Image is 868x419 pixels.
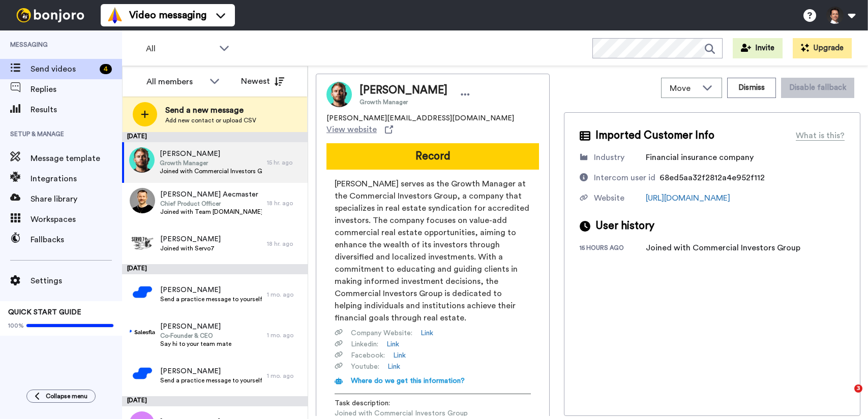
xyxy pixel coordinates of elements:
[335,408,468,418] span: Joined with Commercial Investors Group
[31,173,122,185] span: Integrations
[267,291,303,299] div: 1 mo. ago
[31,104,122,116] span: Results
[160,376,262,384] span: Send a practice message to yourself
[160,244,221,252] span: Joined with Servo7
[160,332,231,340] span: Co-Founder & CEO
[594,192,624,204] div: Website
[580,244,646,254] div: 15 hours ago
[129,147,155,173] img: d7004c8e-3947-4276-83cc-7bb152ce812d.jpg
[160,149,262,159] span: [PERSON_NAME]
[351,377,465,384] span: Where do we get this information?
[31,63,96,75] span: Send videos
[130,320,155,345] img: b46bb965-4e23-4ed9-af25-8a5ad06f61ca.png
[594,172,655,184] div: Intercom user id
[360,98,447,106] span: Growth Manager
[421,328,433,338] a: Link
[267,240,303,248] div: 18 hr. ago
[594,151,624,164] div: Industry
[8,321,24,330] span: 100%
[31,152,122,165] span: Message template
[160,285,262,295] span: [PERSON_NAME]
[160,234,221,244] span: [PERSON_NAME]
[267,158,303,167] div: 15 hr. ago
[129,8,206,22] span: Video messaging
[393,350,406,361] a: Link
[360,83,447,98] span: [PERSON_NAME]
[31,275,122,287] span: Settings
[335,398,406,408] span: Task description :
[796,130,845,142] div: What is this?
[160,208,262,216] span: Joined with Team [DOMAIN_NAME]
[781,78,854,98] button: Disable fallback
[646,194,730,202] a: [URL][DOMAIN_NAME]
[387,362,400,372] a: Link
[351,350,385,361] span: Facebook :
[733,38,783,58] button: Invite
[130,188,155,213] img: cb72d516-f3b8-46dc-a0a7-9367066cdff8.jpg
[31,83,122,95] span: Replies
[146,43,214,55] span: All
[595,128,714,143] span: Imported Customer Info
[326,113,514,123] span: [PERSON_NAME][EMAIL_ADDRESS][DOMAIN_NAME]
[351,339,378,349] span: Linkedin :
[233,71,292,91] button: Newest
[160,295,262,303] span: Send a practice message to yourself
[386,339,399,349] a: Link
[146,76,204,88] div: All members
[160,167,262,175] span: Joined with Commercial Investors Group
[107,7,123,23] img: vm-color.svg
[160,321,231,332] span: [PERSON_NAME]
[727,78,776,98] button: Dismiss
[326,82,352,107] img: Image of James Smith
[326,123,393,136] a: View website
[122,264,308,274] div: [DATE]
[160,340,231,348] span: Say hi to your team mate
[660,174,765,182] span: 68ed5aa32f2812a4e952f112
[267,199,303,207] div: 18 hr. ago
[31,213,122,225] span: Workspaces
[351,328,412,338] span: Company Website :
[595,218,654,234] span: User history
[160,200,262,208] span: Chief Product Officer
[793,38,852,58] button: Upgrade
[335,178,531,324] span: [PERSON_NAME] serves as the Growth Manager at the Commercial Investors Group, a company that spec...
[130,361,155,386] img: 0a0cc1f7-fbbf-4760-9177-14bc26de692a.png
[160,366,262,376] span: [PERSON_NAME]
[130,229,155,254] img: fac37804-4db4-4547-94d2-015336d79f93.jpg
[160,159,262,167] span: Growth Manager
[165,116,256,124] span: Add new contact or upload CSV
[130,279,155,305] img: 25a09ee6-65ca-4dac-8c5d-155c1396d08a.png
[8,309,81,316] span: QUICK START GUIDE
[31,234,122,246] span: Fallbacks
[12,8,88,22] img: bj-logo-header-white.svg
[31,193,122,205] span: Share library
[267,331,303,339] div: 1 mo. ago
[854,384,862,393] span: 3
[267,372,303,380] div: 1 mo. ago
[165,104,256,116] span: Send a new message
[46,392,87,400] span: Collapse menu
[160,189,262,200] span: [PERSON_NAME] Aecmaster
[670,82,697,94] span: Move
[326,123,377,136] span: View website
[122,132,308,142] div: [DATE]
[26,390,96,403] button: Collapse menu
[833,384,858,409] iframe: Intercom live chat
[351,362,379,372] span: Youtube :
[646,153,754,162] span: Financial insurance company
[122,396,308,406] div: [DATE]
[326,143,539,170] button: Record
[100,64,112,74] div: 4
[646,242,800,254] div: Joined with Commercial Investors Group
